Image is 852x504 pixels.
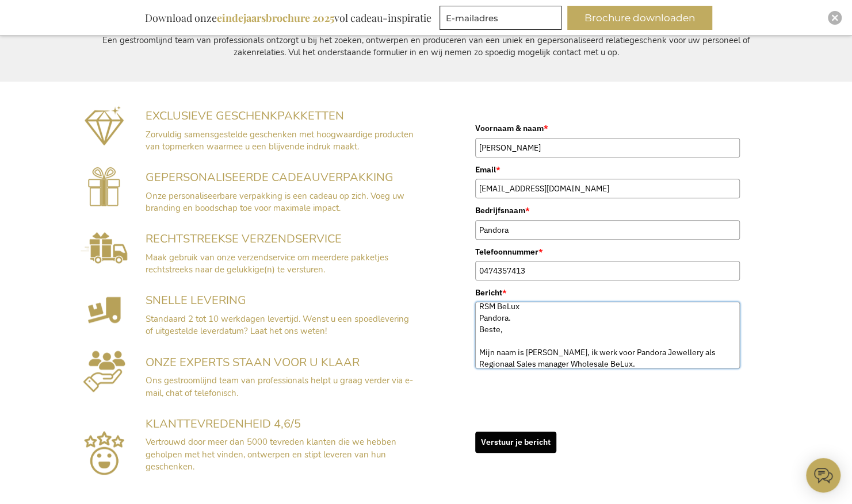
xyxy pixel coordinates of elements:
[146,170,393,185] span: GEPERSONALISEERDE CADEAUVERPAKKING
[146,108,344,124] span: EXCLUSIEVE GESCHENKPAKKETTEN
[831,14,838,21] img: Close
[475,261,740,280] input: Op welk nummer kunnen we je bereiken?
[440,6,565,33] form: marketing offers and promotions
[146,129,414,152] span: Zorvuldig samensgestelde geschenken met hoogwaardige producten van topmerken waarmee u een blijve...
[475,204,740,217] label: Bedrijfsnaam
[84,466,124,478] a: Google Reviews Exclusive Business Gifts
[146,416,301,432] span: KLANTTEVREDENHEID 4,6/5
[146,190,404,214] span: Onze personaliseerbare verpakking is een cadeau op zich. Voeg uw branding en boodschap toe voor m...
[475,374,650,419] iframe: reCAPTCHA
[217,11,334,25] b: eindejaarsbrochure 2025
[475,163,740,176] label: Email
[146,355,360,370] span: ONZE EXPERTS STAAN VOOR U KLAAR
[146,436,396,472] span: Vertrouwd door meer dan 5000 tevreden klanten die we hebben geholpen met het vinden, ontwerpen en...
[475,122,740,134] label: Voornaam & naam
[146,313,409,337] span: Standaard 2 tot 10 werkdagen levertijd. Wenst u een spoedlevering of uitgestelde leverdatum? Laat...
[440,6,561,30] input: E-mailadres
[146,293,246,308] span: SNELLE LEVERING
[85,105,124,145] img: Exclusieve geschenkpakketten mét impact
[475,245,740,258] label: Telefoonnummer
[806,458,840,493] iframe: belco-activator-frame
[475,432,556,453] button: Verstuur je bericht
[146,252,388,275] span: Maak gebruik van onze verzendservice om meerdere pakketjes rechtstreeks naar de gelukkige(n) te v...
[81,255,128,267] a: Rechtstreekse Verzendservice
[140,6,437,30] div: Download onze vol cadeau-inspiratie
[84,431,124,475] img: Sluit U Aan Bij Meer Dan 5.000+ Tevreden Klanten
[88,167,120,206] img: Gepersonaliseerde cadeauverpakking voorzien van uw branding
[567,6,712,30] button: Brochure downloaden
[85,34,767,59] p: Een gestroomlijnd team van professionals ontzorgt u bij het zoeken, ontwerpen en produceren van e...
[828,11,842,25] div: Close
[81,232,128,264] img: Rechtstreekse Verzendservice
[146,231,342,247] span: RECHTSTREEKSE VERZENDSERVICE
[475,286,740,299] label: Bericht
[146,375,413,398] span: Ons gestroomlijnd team van professionals helpt u graag verder via e-mail, chat of telefonisch.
